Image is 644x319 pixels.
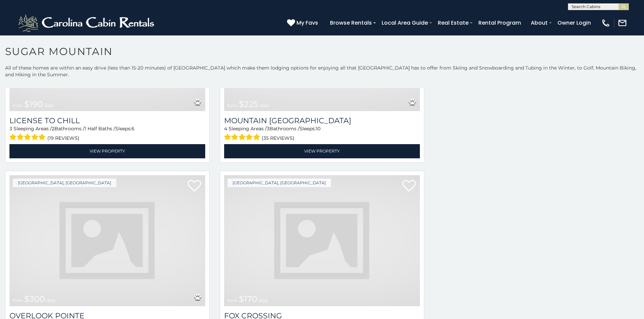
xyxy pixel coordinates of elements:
[239,99,258,109] span: $225
[239,294,257,304] span: $170
[52,126,54,132] span: 2
[618,18,627,28] img: mail-regular-white.png
[224,116,420,125] a: Mountain [GEOGRAPHIC_DATA]
[9,144,205,158] a: View Property
[475,17,524,29] a: Rental Program
[224,144,420,158] a: View Property
[46,298,56,303] span: daily
[327,17,375,29] a: Browse Rentals
[13,298,23,303] span: from
[267,126,269,132] span: 3
[132,126,135,132] span: 6
[287,19,320,27] a: My Favs
[9,175,205,306] img: dummy-image.jpg
[13,103,23,108] span: from
[228,298,238,303] span: from
[9,125,205,142] div: Sleeping Areas / Bathrooms / Sleeps:
[316,126,320,132] span: 10
[9,126,12,132] span: 3
[188,179,201,193] a: Add to favorites
[85,126,115,132] span: 1 Half Baths /
[554,17,594,29] a: Owner Login
[13,179,116,187] a: [GEOGRAPHIC_DATA], [GEOGRAPHIC_DATA]
[228,103,238,108] span: from
[24,294,45,304] span: $300
[47,134,79,142] span: (19 reviews)
[224,125,420,142] div: Sleeping Areas / Bathrooms / Sleeps:
[9,175,205,306] a: from $300 daily
[527,17,551,29] a: About
[224,175,420,306] img: dummy-image.jpg
[44,103,54,108] span: daily
[24,99,43,109] span: $190
[9,116,205,125] a: License to Chill
[17,13,157,33] img: White-1-2.png
[228,179,331,187] a: [GEOGRAPHIC_DATA], [GEOGRAPHIC_DATA]
[378,17,431,29] a: Local Area Guide
[224,116,420,125] h3: Mountain Skye Lodge
[262,134,294,142] span: (35 reviews)
[259,298,268,303] span: daily
[224,126,227,132] span: 4
[601,18,611,28] img: phone-regular-white.png
[434,17,472,29] a: Real Estate
[296,19,318,27] span: My Favs
[224,175,420,306] a: from $170 daily
[260,103,269,108] span: daily
[402,179,416,193] a: Add to favorites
